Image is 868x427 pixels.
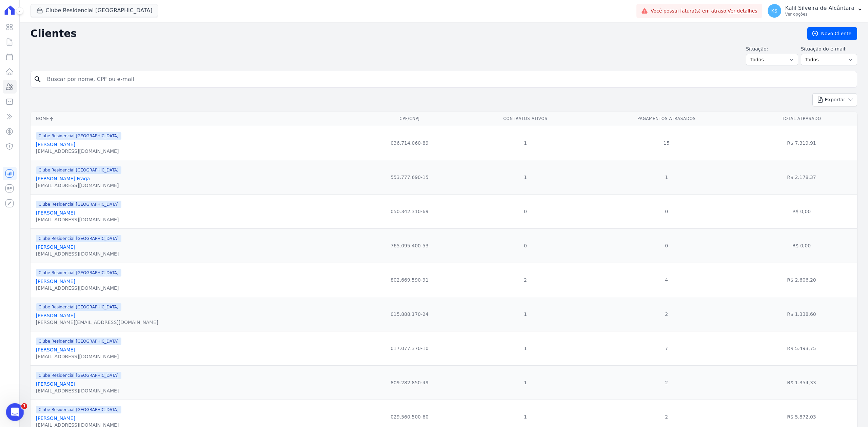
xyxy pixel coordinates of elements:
[746,160,857,194] td: R$ 2.178,37
[36,132,121,140] span: Clube Residencial [GEOGRAPHIC_DATA]
[36,210,75,216] a: [PERSON_NAME]
[785,5,854,12] p: Kalil Silveira de Alcântara
[356,228,464,263] td: 765.095.400-53
[463,297,587,331] td: 1
[36,176,90,181] a: [PERSON_NAME] Fraga
[36,244,75,250] a: [PERSON_NAME]
[34,75,42,83] i: search
[36,338,121,345] span: Clube Residencial [GEOGRAPHIC_DATA]
[801,45,857,53] label: Situação do e-mail:
[807,27,857,40] a: Novo Cliente
[36,319,158,326] div: [PERSON_NAME][EMAIL_ADDRESS][DOMAIN_NAME]
[746,228,857,263] td: R$ 0,00
[587,331,746,365] td: 7
[587,365,746,400] td: 2
[463,126,587,160] td: 1
[21,403,27,409] span: 1
[36,201,121,208] span: Clube Residencial [GEOGRAPHIC_DATA]
[36,182,121,189] div: [EMAIL_ADDRESS][DOMAIN_NAME]
[746,263,857,297] td: R$ 2.606,20
[36,166,121,174] span: Clube Residencial [GEOGRAPHIC_DATA]
[31,112,356,126] th: Nome
[36,269,121,277] span: Clube Residencial [GEOGRAPHIC_DATA]
[587,112,746,126] th: Pagamentos Atrasados
[36,216,121,223] div: [EMAIL_ADDRESS][DOMAIN_NAME]
[6,403,24,421] iframe: Intercom live chat
[36,372,121,379] span: Clube Residencial [GEOGRAPHIC_DATA]
[746,331,857,365] td: R$ 5.493,75
[463,331,587,365] td: 1
[356,263,464,297] td: 802.669.590-91
[463,194,587,228] td: 0
[31,27,796,40] h2: Clientes
[762,1,868,20] button: KS Kalil Silveira de Alcântara Ver opções
[36,142,75,147] a: [PERSON_NAME]
[463,263,587,297] td: 2
[587,297,746,331] td: 2
[746,126,857,160] td: R$ 7.319,91
[463,365,587,400] td: 1
[587,263,746,297] td: 4
[36,303,121,311] span: Clube Residencial [GEOGRAPHIC_DATA]
[36,148,121,155] div: [EMAIL_ADDRESS][DOMAIN_NAME]
[587,160,746,194] td: 1
[771,8,777,13] span: KS
[36,406,121,413] span: Clube Residencial [GEOGRAPHIC_DATA]
[356,331,464,365] td: 017.077.370-10
[36,353,121,360] div: [EMAIL_ADDRESS][DOMAIN_NAME]
[746,45,798,53] label: Situação:
[463,160,587,194] td: 1
[587,228,746,263] td: 0
[746,112,857,126] th: Total Atrasado
[36,415,75,421] a: [PERSON_NAME]
[356,112,464,126] th: CPF/CNPJ
[812,93,857,106] button: Exportar
[36,387,121,394] div: [EMAIL_ADDRESS][DOMAIN_NAME]
[356,160,464,194] td: 553.777.690-15
[746,194,857,228] td: R$ 0,00
[651,7,757,15] span: Você possui fatura(s) em atraso.
[356,297,464,331] td: 015.888.170-24
[587,194,746,228] td: 0
[36,313,75,318] a: [PERSON_NAME]
[36,285,121,291] div: [EMAIL_ADDRESS][DOMAIN_NAME]
[463,228,587,263] td: 0
[746,365,857,400] td: R$ 1.354,33
[36,235,121,242] span: Clube Residencial [GEOGRAPHIC_DATA]
[43,73,854,86] input: Buscar por nome, CPF ou e-mail
[31,4,158,17] button: Clube Residencial [GEOGRAPHIC_DATA]
[36,347,75,352] a: [PERSON_NAME]
[746,297,857,331] td: R$ 1.338,60
[785,12,854,17] p: Ver opções
[356,194,464,228] td: 050.342.310-69
[36,279,75,284] a: [PERSON_NAME]
[356,126,464,160] td: 036.714.060-89
[356,365,464,400] td: 809.282.850-49
[587,126,746,160] td: 15
[36,250,121,257] div: [EMAIL_ADDRESS][DOMAIN_NAME]
[463,112,587,126] th: Contratos Ativos
[728,8,757,14] a: Ver detalhes
[36,381,75,387] a: [PERSON_NAME]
